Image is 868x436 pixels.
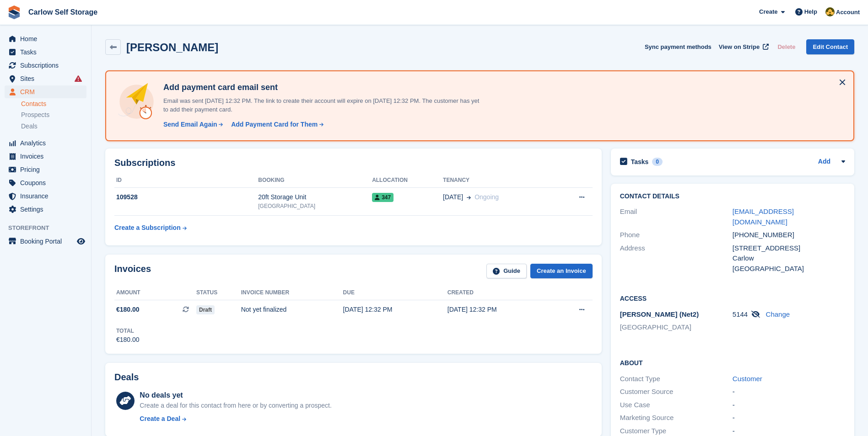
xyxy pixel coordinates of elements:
span: Insurance [20,190,75,202]
div: Create a Subscription [114,223,181,233]
span: Draft [196,305,215,314]
a: Deals [21,122,86,131]
div: Carlow [733,253,845,264]
span: Sites [20,72,75,85]
div: Use Case [620,400,733,410]
span: Prospects [21,111,49,119]
div: - [733,413,845,423]
div: [PHONE_NUMBER] [733,230,845,240]
div: Customer Source [620,387,733,397]
div: No deals yet [140,390,331,401]
a: menu [5,150,86,163]
div: - [733,387,845,397]
th: Allocation [372,173,443,188]
div: - [733,400,845,410]
div: [DATE] 12:32 PM [447,305,552,314]
a: Add Payment Card for Them [227,120,324,129]
span: Invoices [20,150,75,163]
a: Preview store [75,236,86,247]
th: Invoice number [241,286,343,300]
a: menu [5,190,86,202]
div: 20ft Storage Unit [258,192,372,202]
a: menu [5,235,86,248]
a: Add [818,157,830,167]
a: menu [5,59,86,72]
span: Pricing [20,163,75,176]
a: Edit Contact [806,39,854,54]
div: Total [116,327,140,335]
i: Smart entry sync failures have occurred [75,75,82,82]
a: menu [5,137,86,149]
a: Change [766,310,790,318]
h2: Tasks [631,158,649,166]
th: Booking [258,173,372,188]
div: [DATE] 12:32 PM [343,305,447,314]
a: Create a Subscription [114,219,187,236]
span: 347 [372,193,394,202]
th: Status [196,286,241,300]
a: Contacts [21,100,86,108]
div: Send Email Again [163,120,217,129]
span: Subscriptions [20,59,75,72]
a: Customer [733,375,762,383]
div: 109528 [114,192,258,202]
h2: Invoices [114,264,151,279]
span: Coupons [20,176,75,189]
img: add-payment-card-4dbda4983b697a7845d177d07a5d71e8a16f1ec00487972de202a45f1e8132f5.svg [117,82,156,121]
a: menu [5,203,86,216]
a: menu [5,46,86,58]
img: stora-icon-8386f47178a22dfd0bd8f6a31ec36ba5ce8667c1dd55bd0f319d3a0aa187defe.svg [7,5,21,19]
h2: [PERSON_NAME] [126,41,218,53]
span: Storefront [8,223,91,233]
div: Create a Deal [140,414,180,424]
h4: Add payment card email sent [160,82,480,93]
span: Analytics [20,137,75,149]
span: Account [836,8,860,17]
div: [GEOGRAPHIC_DATA] [733,264,845,274]
div: [GEOGRAPHIC_DATA] [258,202,372,210]
span: Settings [20,203,75,216]
a: Create a Deal [140,414,331,424]
a: menu [5,72,86,85]
h2: Subscriptions [114,158,593,168]
span: [PERSON_NAME] (Net2) [620,310,699,318]
th: Amount [114,286,196,300]
div: €180.00 [116,335,140,345]
div: Email [620,207,733,227]
a: Carlow Self Storage [25,5,101,20]
span: [DATE] [443,192,463,202]
span: €180.00 [116,305,140,314]
span: CRM [20,85,75,98]
span: Create [759,7,777,16]
a: [EMAIL_ADDRESS][DOMAIN_NAME] [733,207,794,226]
a: Prospects [21,110,86,120]
th: ID [114,173,258,188]
h2: About [620,358,845,367]
h2: Access [620,293,845,303]
span: View on Stripe [719,43,760,52]
span: Ongoing [474,193,499,201]
div: 0 [652,158,663,166]
span: Booking Portal [20,235,75,248]
a: menu [5,85,86,98]
div: Not yet finalized [241,305,343,314]
p: Email was sent [DATE] 12:32 PM. The link to create their account will expire on [DATE] 12:32 PM. ... [160,96,480,114]
span: Deals [21,122,38,131]
span: Home [20,32,75,45]
div: [STREET_ADDRESS] [733,243,845,254]
div: Address [620,243,733,274]
a: View on Stripe [715,39,771,54]
th: Created [447,286,552,300]
a: menu [5,176,86,189]
h2: Deals [114,372,139,383]
h2: Contact Details [620,193,845,200]
a: Guide [486,264,527,279]
div: Phone [620,230,733,240]
div: Contact Type [620,374,733,384]
button: Delete [774,39,799,54]
img: Kevin Moore [825,7,835,16]
a: menu [5,32,86,45]
a: Create an Invoice [530,264,593,279]
li: [GEOGRAPHIC_DATA] [620,322,733,333]
span: Help [804,7,817,16]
